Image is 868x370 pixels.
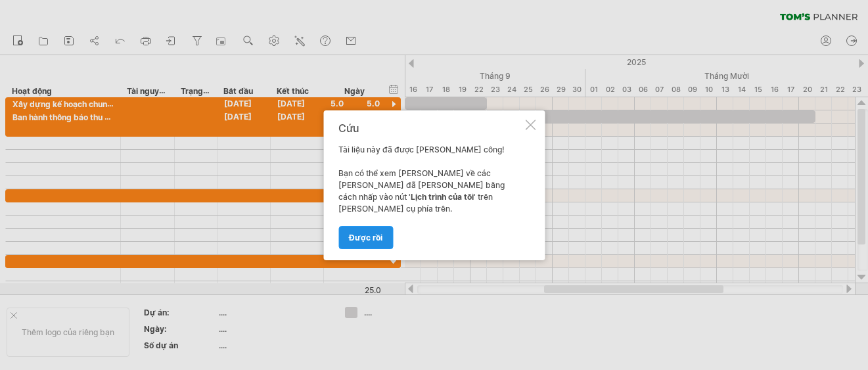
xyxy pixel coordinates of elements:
[338,226,393,249] a: Được rồi
[411,192,474,202] font: Lịch trình của tôi
[349,233,382,243] font: Được rồi
[338,168,505,202] font: Bạn có thể xem [PERSON_NAME] về các [PERSON_NAME] đã [PERSON_NAME] bằng cách nhấp vào nút '
[338,145,505,154] font: Tài liệu này đã được [PERSON_NAME] công!
[338,122,359,135] font: Cứu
